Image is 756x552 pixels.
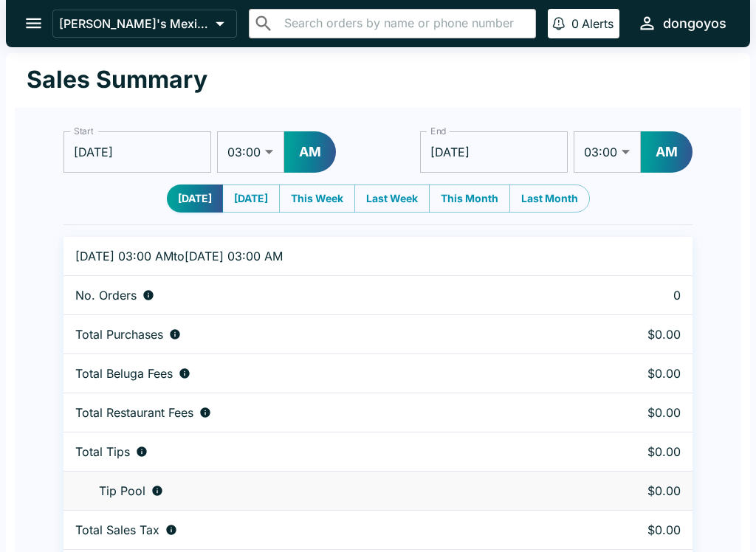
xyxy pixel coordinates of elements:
[75,522,557,537] div: Sales tax paid by diners
[75,327,557,342] div: Aggregate order subtotals
[15,4,52,42] button: open drawer
[580,522,681,537] p: $0.00
[59,16,210,31] p: [PERSON_NAME]'s Mexican Food
[279,184,355,213] button: This Week
[641,131,693,173] button: AM
[631,7,732,39] button: dongoyos
[75,249,557,263] p: [DATE] 03:00 AM to [DATE] 03:00 AM
[99,483,145,498] p: Tip Pool
[75,522,159,537] p: Total Sales Tax
[582,16,614,31] p: Alerts
[63,131,211,173] input: Choose date, selected date is Oct 8, 2025
[509,184,590,213] button: Last Month
[52,10,237,38] button: [PERSON_NAME]'s Mexican Food
[75,483,557,498] div: Tips unclaimed by a waiter
[580,327,681,342] p: $0.00
[27,65,207,94] h1: Sales Summary
[580,483,681,498] p: $0.00
[75,288,557,303] div: Number of orders placed
[75,327,163,342] p: Total Purchases
[74,125,93,137] label: Start
[75,444,557,459] div: Combined individual and pooled tips
[420,131,568,173] input: Choose date, selected date is Oct 9, 2025
[75,366,173,381] p: Total Beluga Fees
[571,16,579,31] p: 0
[75,405,193,420] p: Total Restaurant Fees
[430,125,447,137] label: End
[580,405,681,420] p: $0.00
[580,366,681,381] p: $0.00
[284,131,336,173] button: AM
[167,184,223,213] button: [DATE]
[280,13,529,34] input: Search orders by name or phone number
[429,184,510,213] button: This Month
[580,288,681,303] p: 0
[354,184,430,213] button: Last Week
[75,366,557,381] div: Fees paid by diners to Beluga
[75,444,130,459] p: Total Tips
[75,405,557,420] div: Fees paid by diners to restaurant
[580,444,681,459] p: $0.00
[222,184,280,213] button: [DATE]
[75,288,137,303] p: No. Orders
[663,15,726,32] div: dongoyos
